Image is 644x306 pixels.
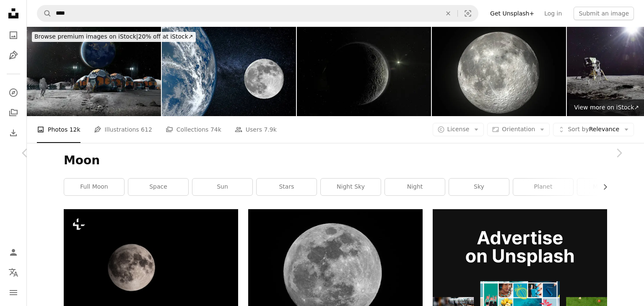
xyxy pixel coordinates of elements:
[64,153,607,168] h1: Moon
[5,27,22,44] a: Photos
[447,126,470,132] span: License
[5,104,22,121] a: Collections
[5,47,22,64] a: Illustrations
[439,5,457,21] button: Clear
[64,263,238,271] a: a full moon is seen in the dark sky
[264,125,276,134] span: 7.9k
[27,27,201,47] a: Browse premium images on iStock|20% off at iStock↗
[487,123,550,136] button: Orientation
[485,7,539,20] a: Get Unsplash+
[502,126,535,132] span: Orientation
[27,27,161,116] img: Astronauts Living On Lunar Base On Moon
[34,33,138,40] span: Browse premium images on iStock |
[553,123,634,136] button: Sort byRelevance
[235,116,277,143] a: Users 7.9k
[433,123,484,136] button: License
[32,32,196,42] div: 20% off at iStock ↗
[257,179,317,195] a: stars
[321,179,381,195] a: night sky
[568,125,619,134] span: Relevance
[569,99,644,116] a: View more on iStock↗
[5,244,22,261] a: Log in / Sign up
[577,179,637,195] a: moonlight
[297,27,431,116] img: Crescent Moon and Antares
[37,5,478,22] form: Find visuals sitewide
[432,27,566,116] img: Full Moon on a Clear Night stock photo
[594,113,644,193] a: Next
[94,116,152,143] a: Illustrations 612
[5,84,22,101] a: Explore
[574,104,639,111] span: View more on iStock ↗
[539,7,567,20] a: Log in
[210,125,221,134] span: 74k
[513,179,573,195] a: planet
[166,116,221,143] a: Collections 74k
[574,7,634,20] button: Submit an image
[37,5,52,21] button: Search Unsplash
[5,284,22,301] button: Menu
[5,264,22,281] button: Language
[568,126,589,132] span: Sort by
[128,179,188,195] a: space
[385,179,445,195] a: night
[458,5,478,21] button: Visual search
[162,27,296,116] img: Earth and moon - size of planets, view from space
[248,271,423,278] a: full moon photography
[64,179,124,195] a: full moon
[192,179,252,195] a: sun
[141,125,152,134] span: 612
[449,179,509,195] a: sky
